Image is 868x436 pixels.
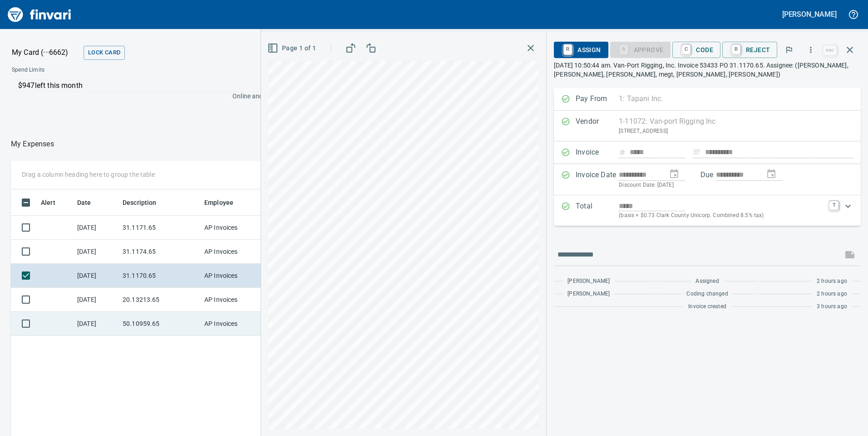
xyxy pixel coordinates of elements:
[74,312,119,336] td: [DATE]
[619,211,824,220] p: (basis + $0.73 Clark County Unicorp. Combined 8.5% tax)
[780,7,839,21] button: [PERSON_NAME]
[119,288,201,312] td: 20.13213.65
[554,195,861,226] div: Expand
[201,288,269,312] td: AP Invoices
[12,47,80,58] p: My Card (···6662)
[554,42,608,58] button: RAssign
[567,277,610,286] span: [PERSON_NAME]
[74,216,119,240] td: [DATE]
[722,42,777,58] button: RReject
[695,277,719,286] span: Assigned
[41,197,55,208] span: Alert
[204,197,233,208] span: Employee
[11,139,54,150] p: My Expenses
[567,290,610,299] span: [PERSON_NAME]
[201,216,269,240] td: AP Invoices
[554,61,861,79] p: [DATE] 10:50:44 am. Van-Port Rigging, Inc. Invoice 53433 PO 31.1170.65. Assignee: ([PERSON_NAME],...
[672,42,720,58] button: CCode
[41,197,67,208] span: Alert
[5,92,309,101] p: Online and foreign allowed
[74,288,119,312] td: [DATE]
[839,244,861,266] span: This records your message into the invoice and notifies anyone mentioned
[817,290,847,299] span: 2 hours ago
[119,216,201,240] td: 31.1171.65
[779,40,799,60] button: Flag
[688,302,726,311] span: Invoice created
[576,201,619,220] p: Total
[5,4,74,25] img: Finvari
[77,197,91,208] span: Date
[561,42,601,58] span: Assign
[682,44,690,54] a: C
[201,240,269,264] td: AP Invoices
[119,264,201,288] td: 31.1170.65
[269,43,316,54] span: Page 1 of 1
[88,48,120,58] span: Lock Card
[204,197,245,208] span: Employee
[77,197,103,208] span: Date
[11,139,54,150] nav: breadcrumb
[817,277,847,286] span: 2 hours ago
[821,39,861,61] span: Close invoice
[563,44,572,54] a: R
[829,201,838,210] a: T
[123,197,157,208] span: Description
[74,264,119,288] td: [DATE]
[817,302,847,311] span: 3 hours ago
[686,290,728,299] span: Coding changed
[119,312,201,336] td: 50.10959.65
[266,40,320,57] button: Page 1 of 1
[680,42,713,58] span: Code
[18,80,303,91] p: $947 left this month
[119,240,201,264] td: 31.1174.65
[732,44,740,54] a: R
[801,40,821,60] button: More
[730,42,770,58] span: Reject
[823,45,837,55] a: esc
[782,10,837,19] h5: [PERSON_NAME]
[74,240,119,264] td: [DATE]
[84,46,125,60] button: Lock Card
[201,312,269,336] td: AP Invoices
[22,170,155,179] p: Drag a column heading here to group the table
[12,66,176,75] span: Spend Limits
[123,197,168,208] span: Description
[201,264,269,288] td: AP Invoices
